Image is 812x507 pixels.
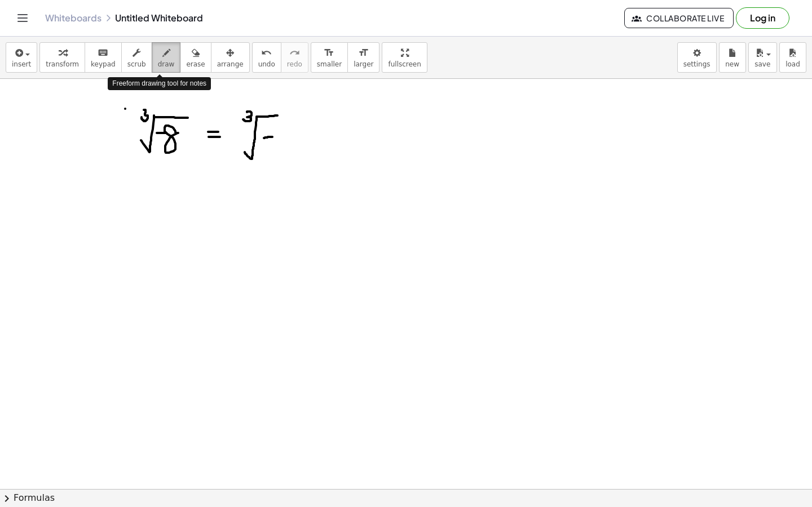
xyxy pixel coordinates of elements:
[217,60,244,68] span: arrange
[382,42,427,73] button: fullscreen
[289,46,300,60] i: redo
[748,42,777,73] button: save
[281,42,308,73] button: redoredo
[211,42,250,73] button: arrange
[45,12,101,24] a: Whiteboards
[98,46,108,60] i: keyboard
[287,60,302,68] span: redo
[388,60,421,68] span: fullscreen
[91,60,116,68] span: keypad
[324,46,334,60] i: format_size
[6,42,37,73] button: insert
[152,42,181,73] button: draw
[311,42,348,73] button: format_sizesmaller
[725,60,739,68] span: new
[347,42,379,73] button: format_sizelarger
[12,60,31,68] span: insert
[14,9,32,27] button: Toggle navigation
[719,42,746,73] button: new
[121,42,152,73] button: scrub
[736,7,789,29] button: Log in
[39,42,85,73] button: transform
[127,60,146,68] span: scrub
[108,77,211,90] div: Freeform drawing tool for notes
[158,60,175,68] span: draw
[683,60,710,68] span: settings
[180,42,211,73] button: erase
[317,60,342,68] span: smaller
[634,13,724,23] span: Collaborate Live
[354,60,373,68] span: larger
[677,42,717,73] button: settings
[358,46,369,60] i: format_size
[261,46,272,60] i: undo
[785,60,800,68] span: load
[258,60,275,68] span: undo
[46,60,79,68] span: transform
[186,60,205,68] span: erase
[252,42,281,73] button: undoundo
[85,42,122,73] button: keyboardkeypad
[624,8,734,28] button: Collaborate Live
[779,42,806,73] button: load
[754,60,770,68] span: save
